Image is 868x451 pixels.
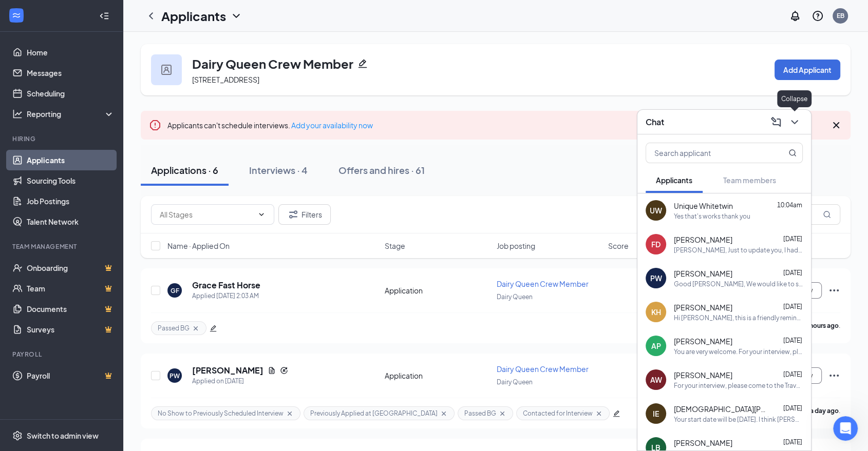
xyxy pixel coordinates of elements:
span: Job posting [497,241,535,251]
span: Name · Applied On [167,241,230,251]
div: Applied on [DATE] [192,376,288,386]
button: Emoji picker [16,336,24,344]
div: PW [169,371,180,380]
svg: Error [149,119,161,131]
textarea: Message… [9,315,197,332]
div: You are very welcome. For your interview, please come to the Travel Center Store, [STREET_ADDRESS... [674,347,803,356]
div: FD [651,239,661,249]
div: Application [385,370,490,381]
span: Dairy Queen Crew Member [497,364,589,374]
span: edit [210,325,217,332]
div: Elise says… [8,117,197,178]
svg: MagnifyingGlass [788,149,797,157]
a: OnboardingCrown [27,258,115,278]
div: UW [650,205,662,215]
svg: ComposeMessage [770,116,782,128]
div: Switch to admin view [27,430,99,441]
h1: Applicants [161,7,226,25]
svg: ChevronLeft [145,10,157,22]
a: DocumentsCrown [27,299,115,319]
button: Filter Filters [278,204,331,225]
div: IE [653,408,659,419]
span: Score [608,241,629,251]
span: Applicants [656,175,692,185]
span: [PERSON_NAME] [674,336,732,346]
span: Passed BG [464,409,496,418]
h5: [PERSON_NAME] [192,365,263,376]
svg: Collapse [99,11,109,21]
span: [DATE] [783,235,802,243]
svg: Cross [830,119,842,131]
button: ComposeMessage [768,114,784,130]
span: [DATE] [783,404,802,412]
a: Messages [27,63,115,83]
button: ChevronDown [786,114,803,130]
div: Team Management [12,242,112,251]
div: There were no changes made, I actually had him and 2 other apply to the same hiring process on th... [37,117,197,169]
svg: QuestionInfo [812,10,824,22]
svg: Settings [12,430,23,441]
span: [STREET_ADDRESS] [192,75,259,84]
svg: Document [268,366,276,375]
div: Hiring [12,134,112,143]
a: Talent Network [27,211,115,232]
h1: Joserey [50,5,80,13]
div: Joserey says… [8,178,197,219]
div: Offers and hires · 61 [338,164,425,177]
input: All Stages [160,209,253,220]
svg: Pencil [357,58,368,69]
a: Sourcing Tools [27,170,115,191]
svg: ChevronDown [230,10,242,22]
a: PayrollCrown [27,365,115,386]
button: Start recording [65,336,73,344]
span: 10:04am [777,201,802,209]
span: Contacted for Interview [523,409,593,418]
div: Payroll [12,350,112,359]
img: user icon [161,65,172,75]
div: Collapse [777,90,812,107]
div: There were no changes made, I actually had him and 2 other apply to the same hiring process on th... [45,123,189,163]
div: [DATE] [8,219,197,232]
div: AW [650,375,662,385]
span: Support Request [78,42,141,50]
p: Active [50,13,70,23]
span: Stage [385,241,405,251]
svg: Cross [192,324,200,332]
input: Search applicant [646,143,768,163]
span: [PERSON_NAME] [674,370,732,380]
div: Your start date will be [DATE]. I think [PERSON_NAME] just misunderstood as there is another empl... [674,415,803,424]
img: Profile image for Joserey [29,6,46,22]
svg: Cross [440,409,448,418]
a: Support Request [55,35,149,56]
span: Previously Applied at [GEOGRAPHIC_DATA] [310,409,438,418]
h5: Grace Fast Horse [192,280,260,291]
div: KH [651,307,661,317]
svg: WorkstreamLogo [11,10,22,21]
span: [DEMOGRAPHIC_DATA][PERSON_NAME] [674,404,766,414]
a: Home [27,42,115,63]
a: Applicants [27,150,115,170]
svg: Ellipses [828,369,840,382]
div: Good [PERSON_NAME], We would like to schedule you to come in for an interview for the Dairy Queen... [674,280,803,288]
h3: Dairy Queen Crew Member [192,55,353,72]
div: Interviews · 4 [249,164,308,177]
div: Thanks, [PERSON_NAME], for confirming. [16,184,160,204]
div: Thanks, [PERSON_NAME], for confirming. [8,178,168,210]
svg: ChevronDown [257,210,266,219]
div: [PERSON_NAME], Just to update you, I had all the time slots for [DATE] fill up, so I have [DATE] ... [674,246,803,254]
svg: ChevronDown [788,116,801,128]
h3: Chat [646,116,664,128]
div: Hi [PERSON_NAME]. I just got an update from the relevant team. The concern regarding [PERSON_NAME... [8,232,168,335]
svg: Ellipses [828,284,840,297]
span: [PERSON_NAME] [674,234,732,245]
a: SurveysCrown [27,319,115,340]
svg: Analysis [12,109,23,119]
svg: MagnifyingGlass [823,210,831,219]
div: Close [180,4,199,23]
span: Applicants can't schedule interviews. [167,121,373,130]
span: [DATE] [783,370,802,378]
iframe: Intercom live chat [833,416,858,441]
div: PW [650,273,662,283]
span: Unique Whitetwin [674,201,733,211]
span: [DATE] [783,337,802,344]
